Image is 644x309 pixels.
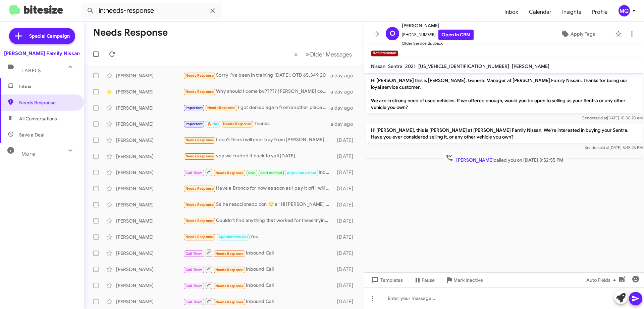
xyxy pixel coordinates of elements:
[185,171,203,175] span: Call Them
[185,89,214,94] span: Needs Response
[207,122,219,126] span: 🔥 Hot
[595,115,607,120] span: said at
[366,74,643,113] p: Hi [PERSON_NAME] this is [PERSON_NAME], General Manager at [PERSON_NAME] Family Nissan. Thanks fo...
[287,171,316,175] span: Appointment Set
[334,185,359,192] div: [DATE]
[330,121,359,127] div: a day ago
[4,50,80,57] div: [PERSON_NAME] Family Nissan
[543,28,612,40] button: Apply Tags
[215,171,244,175] span: Needs Response
[183,265,334,273] div: Inbound Call
[586,274,619,286] span: Auto Fields
[183,281,334,289] div: Inbound Call
[183,120,330,128] div: Thanks
[116,121,183,127] div: [PERSON_NAME]
[116,169,183,176] div: [PERSON_NAME]
[116,218,183,224] div: [PERSON_NAME]
[371,63,385,69] span: Nissan
[93,27,168,38] h1: Needs Response
[21,151,35,157] span: More
[19,131,44,138] span: Save a Deal
[334,153,359,160] div: [DATE]
[29,33,70,39] span: Special Campaign
[557,2,587,22] a: Insights
[587,2,613,22] span: Profile
[207,106,236,110] span: Needs Response
[334,137,359,144] div: [DATE]
[334,266,359,273] div: [DATE]
[185,235,214,239] span: Needs Response
[19,83,76,90] span: Inbox
[370,274,403,286] span: Templates
[248,171,256,175] span: Sold
[456,157,494,163] span: [PERSON_NAME]
[260,171,282,175] span: Sold Verified
[309,51,352,58] span: Older Messages
[334,250,359,257] div: [DATE]
[334,282,359,289] div: [DATE]
[183,233,334,241] div: Yes
[183,201,334,208] div: Se ha reaccionado con 😒 a “Hi [PERSON_NAME] this is [PERSON_NAME], General Manager at [PERSON_NAM...
[21,68,41,74] span: Labels
[330,72,359,79] div: a day ago
[582,115,643,120] span: Sender [DATE] 10:50:23 AM
[116,137,183,144] div: [PERSON_NAME]
[183,217,334,225] div: Couldn't find anything that worked for I was trying to get
[440,274,488,286] button: Mark Inactive
[330,88,359,95] div: a day ago
[215,284,244,288] span: Needs Response
[215,268,244,272] span: Needs Response
[116,234,183,240] div: [PERSON_NAME]
[9,28,75,44] a: Special Campaign
[402,40,474,47] span: Older Service Buyback
[215,252,244,256] span: Needs Response
[402,22,474,30] span: [PERSON_NAME]
[443,154,566,163] span: called you on [DATE] 3:52:55 PM
[183,152,334,160] div: yea we traded it back to yall [DATE]....
[334,234,359,240] div: [DATE]
[185,268,203,272] span: Call Them
[418,63,509,69] span: [US_VEHICLE_IDENTIFICATION_NUMBER]
[116,153,183,160] div: [PERSON_NAME]
[290,47,356,61] nav: Page navigation example
[218,235,248,239] span: Appointment Set
[183,168,334,177] div: Inbound Call
[364,274,408,286] button: Templates
[185,154,214,158] span: Needs Response
[512,63,549,69] span: [PERSON_NAME]
[571,28,595,40] span: Apply Tags
[185,138,214,142] span: Needs Response
[183,249,334,257] div: Inbound Call
[306,50,309,59] span: »
[183,297,334,306] div: Inbound Call
[334,298,359,305] div: [DATE]
[183,72,330,79] div: Sorry I've been in training [DATE]. OTD 65,349.20
[183,136,334,144] div: I don't think i will ever buy from [PERSON_NAME] Family Nissan again. I just had a general bad ex...
[223,122,252,126] span: Needs Response
[185,219,214,223] span: Needs Response
[185,252,203,256] span: Call Them
[19,99,76,106] span: Needs Response
[619,5,630,16] div: MQ
[116,282,183,289] div: [PERSON_NAME]
[294,50,298,59] span: «
[453,274,483,286] span: Mark Inactive
[405,63,416,69] span: 2021
[334,218,359,224] div: [DATE]
[185,284,203,288] span: Call Them
[116,201,183,208] div: [PERSON_NAME]
[81,3,222,19] input: Search
[422,274,435,286] span: Pause
[302,47,356,61] button: Next
[290,47,302,61] button: Previous
[408,274,440,286] button: Pause
[185,186,214,191] span: Needs Response
[116,185,183,192] div: [PERSON_NAME]
[185,73,214,78] span: Needs Response
[185,202,214,207] span: Needs Response
[524,2,557,22] a: Calendar
[390,28,395,39] span: O
[388,63,402,69] span: Sentra
[185,122,203,126] span: Important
